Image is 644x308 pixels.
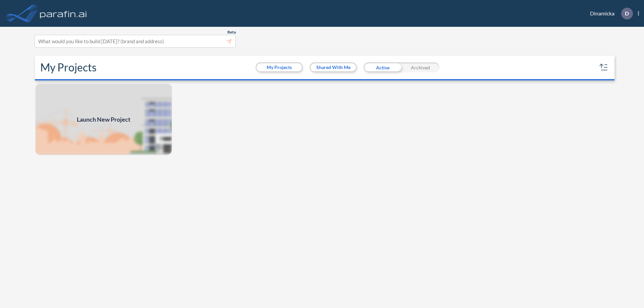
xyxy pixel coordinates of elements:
[401,62,439,72] div: Archived
[364,62,401,72] div: Active
[35,83,172,156] img: add
[625,10,629,16] p: D
[77,115,130,124] span: Launch New Project
[257,63,302,71] button: My Projects
[227,29,236,35] span: Beta
[580,8,639,19] div: Dinamicka
[311,63,356,71] button: Shared With Me
[40,61,97,74] h2: My Projects
[598,62,609,73] button: sort
[39,7,88,20] img: logo
[35,83,172,156] a: Launch New Project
